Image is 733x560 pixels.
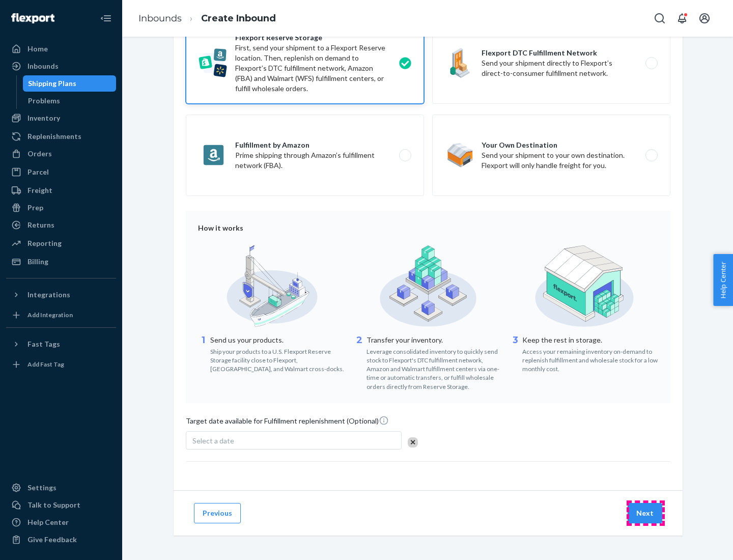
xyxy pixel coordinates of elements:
div: Give Feedback [27,535,77,545]
div: Prep [27,203,43,213]
div: Inventory [27,113,60,123]
div: Inbounds [27,61,59,71]
a: Inventory [6,110,116,126]
span: Target date available for Fulfillment replenishment (Optional) [186,415,389,430]
p: Transfer your inventory. [366,335,502,345]
a: Parcel [6,164,116,180]
div: Parcel [27,167,49,177]
a: Orders [6,146,116,162]
div: Freight [27,185,52,195]
a: Freight [6,182,116,199]
span: Select a date [192,436,234,445]
div: 2 [354,334,364,391]
button: Open account menu [694,8,715,29]
div: Add Fast Tag [27,360,64,369]
button: Next [628,503,662,523]
div: Problems [28,96,60,106]
button: Integrations [6,287,116,303]
div: Orders [27,149,52,159]
p: Keep the rest in storage. [522,335,658,345]
a: Shipping Plans [23,75,117,92]
a: Returns [6,217,116,233]
a: Reporting [6,235,116,251]
div: Help Center [27,517,69,527]
div: Settings [27,483,57,493]
div: Leverage consolidated inventory to quickly send stock to Flexport's DTC fulfillment network, Amaz... [366,345,502,391]
div: Shipping Plans [28,78,76,89]
a: Inbounds [138,13,182,24]
button: Close Navigation [96,8,116,29]
a: Talk to Support [6,497,116,513]
div: Integrations [27,290,70,300]
a: Replenishments [6,128,116,145]
div: Home [27,44,48,54]
a: Prep [6,200,116,216]
div: How it works [198,223,658,233]
div: 1 [198,334,208,373]
div: Billing [27,257,48,267]
img: Flexport logo [11,13,54,23]
button: Give Feedback [6,531,116,548]
button: Open Search Box [650,8,670,29]
a: Billing [6,254,116,270]
a: Create Inbound [201,13,276,24]
button: Previous [194,503,241,523]
a: Problems [23,93,117,109]
div: Talk to Support [27,500,80,510]
button: Fast Tags [6,336,116,352]
a: Home [6,41,116,57]
p: Send us your products. [210,335,346,345]
a: Add Fast Tag [6,356,116,373]
a: Inbounds [6,58,116,74]
div: Ship your products to a U.S. Flexport Reserve Storage facility close to Flexport, [GEOGRAPHIC_DAT... [210,345,346,373]
div: 3 [510,334,520,373]
ol: breadcrumbs [130,4,284,34]
a: Add Integration [6,307,116,323]
div: Access your remaining inventory on-demand to replenish fulfillment and wholesale stock for a low ... [522,345,658,373]
a: Settings [6,480,116,496]
button: Help Center [713,254,733,306]
div: Replenishments [27,131,81,142]
div: Fast Tags [27,339,60,349]
div: Returns [27,220,54,230]
div: Reporting [27,238,62,248]
div: Add Integration [27,311,73,319]
a: Help Center [6,514,116,530]
button: Open notifications [672,8,692,29]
